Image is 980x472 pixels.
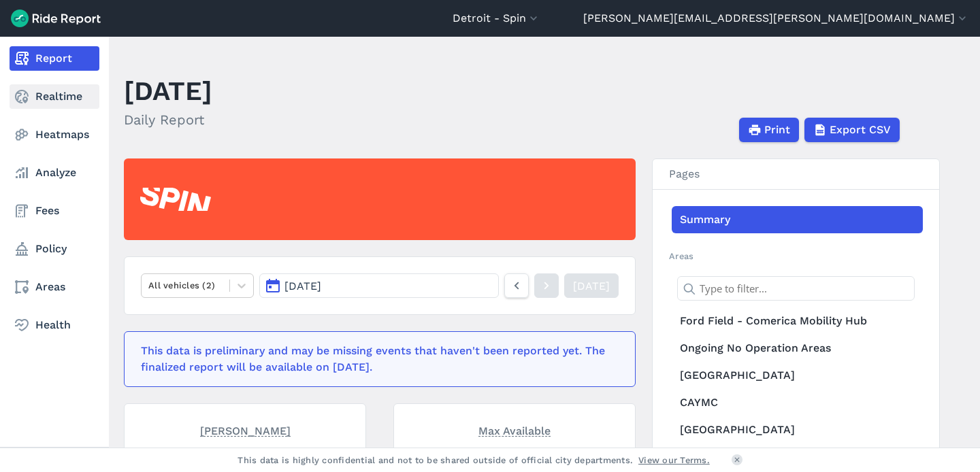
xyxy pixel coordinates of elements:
[739,118,799,142] button: Print
[10,237,99,261] a: Policy
[672,416,923,443] a: [GEOGRAPHIC_DATA]
[453,10,540,27] button: Detroit - Spin
[10,84,99,109] a: Realtime
[764,122,790,138] span: Print
[478,423,551,437] span: Max Available
[11,10,101,27] img: Ride Report
[10,275,99,299] a: Areas
[672,443,923,471] a: Campus Martius
[10,161,99,185] a: Analyze
[830,122,891,138] span: Export CSV
[284,280,321,292] span: [DATE]
[124,72,212,109] h1: [DATE]
[10,46,99,71] a: Report
[140,188,211,211] img: Spin
[10,199,99,223] a: Fees
[672,362,923,389] a: [GEOGRAPHIC_DATA]
[200,423,291,437] span: [PERSON_NAME]
[672,206,923,233] a: Summary
[669,250,923,263] h2: Areas
[677,276,915,301] input: Type to filter...
[653,159,939,190] h3: Pages
[564,273,619,298] a: [DATE]
[10,313,99,337] a: Health
[583,10,969,27] button: [PERSON_NAME][EMAIL_ADDRESS][PERSON_NAME][DOMAIN_NAME]
[672,307,923,335] a: Ford Field - Comerica Mobility Hub
[804,118,900,142] button: Export CSV
[141,343,610,375] div: This data is preliminary and may be missing events that haven't been reported yet. The finalized ...
[124,109,212,130] h2: Daily Report
[10,122,99,147] a: Heatmaps
[672,389,923,416] a: CAYMC
[638,454,710,467] a: View our Terms.
[259,273,499,298] button: [DATE]
[672,335,923,362] a: Ongoing No Operation Areas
